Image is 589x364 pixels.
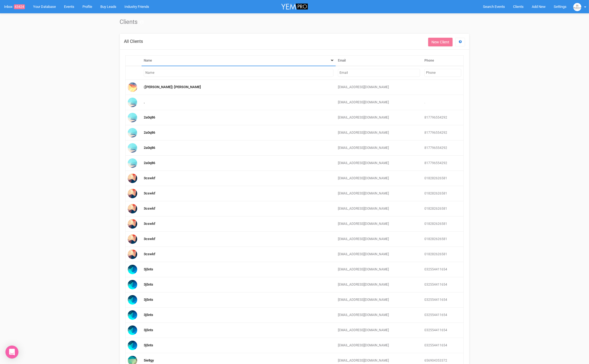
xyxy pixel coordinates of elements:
img: Profile Image [128,143,137,153]
td: [EMAIL_ADDRESS][DOMAIN_NAME] [336,216,422,232]
a: 3j5nts [144,267,153,271]
img: Profile Image [128,219,137,229]
td: 018282626581 [422,232,463,247]
a: New Client [428,38,453,46]
td: [EMAIL_ADDRESS][DOMAIN_NAME] [336,141,422,156]
td: [EMAIL_ADDRESS][DOMAIN_NAME] [336,308,422,323]
td: [EMAIL_ADDRESS][DOMAIN_NAME] [336,338,422,353]
img: Profile Image [128,265,137,274]
img: Profile Image [128,158,137,168]
div: Open Intercom Messenger [5,346,18,359]
img: Profile Image [128,189,137,198]
a: 2a0q86 [144,161,155,165]
img: Profile Image [128,295,137,305]
a: 3cswkf [144,222,155,226]
img: Profile Image [128,310,137,320]
a: 3j5nts [144,343,153,347]
td: . [422,95,463,110]
td: 032554411654 [422,292,463,308]
img: Profile Image [128,98,137,107]
td: [EMAIL_ADDRESS][DOMAIN_NAME] [336,277,422,292]
td: [EMAIL_ADDRESS][DOMAIN_NAME] [336,80,422,95]
a: 3j5nts [144,313,153,317]
td: 817796554292 [422,156,463,171]
img: Profile Image [128,280,137,289]
input: Filter by Phone [424,69,461,77]
th: Name: activate to sort column descending [142,55,336,66]
img: Profile Image [128,128,137,138]
span: Search Events [483,5,505,9]
td: 018282626581 [422,247,463,262]
td: [EMAIL_ADDRESS][DOMAIN_NAME] [336,262,422,277]
a: 2a0q86 [144,115,155,119]
img: Profile Image [128,234,137,244]
span: 43424 [14,4,25,9]
img: Profile Image [128,174,137,183]
a: 5ie8gy [144,358,154,362]
th: Email: activate to sort column ascending [336,55,422,66]
td: 032554411654 [422,338,463,353]
td: [EMAIL_ADDRESS][DOMAIN_NAME] [336,125,422,141]
img: Profile Image [128,250,137,259]
td: [EMAIL_ADDRESS][DOMAIN_NAME] [336,247,422,262]
a: 2a0q86 [144,130,155,135]
th: Phone: activate to sort column ascending [422,55,463,66]
td: [EMAIL_ADDRESS][DOMAIN_NAME] [336,323,422,338]
span: Add New [532,5,546,9]
td: 032554411654 [422,277,463,292]
h1: Clients [120,19,469,25]
a: 3cswkf [144,206,155,210]
td: 817796554292 [422,110,463,125]
img: BGLogo.jpg [573,3,581,11]
td: [EMAIL_ADDRESS][DOMAIN_NAME] [336,171,422,186]
img: Profile Image [128,325,137,335]
a: 3cswkf [144,191,155,195]
td: 018282626581 [422,186,463,201]
td: [EMAIL_ADDRESS][DOMAIN_NAME] [336,232,422,247]
span: All Clients [124,39,143,44]
a: 2a0q86 [144,146,155,150]
a: 3j5nts [144,298,153,302]
span: Clients [513,5,524,9]
td: 032554411654 [422,323,463,338]
td: 018282626581 [422,171,463,186]
td: [EMAIL_ADDRESS][DOMAIN_NAME] [336,201,422,216]
input: Filter by Email [338,69,420,77]
td: 817796554292 [422,141,463,156]
a: 3cswkf [144,252,155,256]
td: 018282626581 [422,216,463,232]
td: [EMAIL_ADDRESS][DOMAIN_NAME] [336,95,422,110]
a: ([PERSON_NAME]) [PERSON_NAME] [144,85,201,89]
td: [EMAIL_ADDRESS][DOMAIN_NAME] [336,110,422,125]
img: Profile Image [128,204,137,213]
img: Profile Image [128,341,137,350]
a: . [144,100,145,104]
img: Profile Image [128,113,137,122]
img: Profile Image [128,82,137,92]
input: Filter by Name [144,69,334,77]
td: 032554411654 [422,262,463,277]
td: 032554411654 [422,308,463,323]
a: 3cswkf [144,237,155,241]
td: [EMAIL_ADDRESS][DOMAIN_NAME] [336,186,422,201]
a: 3j5nts [144,328,153,332]
td: 817796554292 [422,125,463,141]
td: [EMAIL_ADDRESS][DOMAIN_NAME] [336,156,422,171]
a: 3cswkf [144,176,155,180]
a: 3j5nts [144,282,153,286]
td: [EMAIL_ADDRESS][DOMAIN_NAME] [336,292,422,308]
td: 018282626581 [422,201,463,216]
